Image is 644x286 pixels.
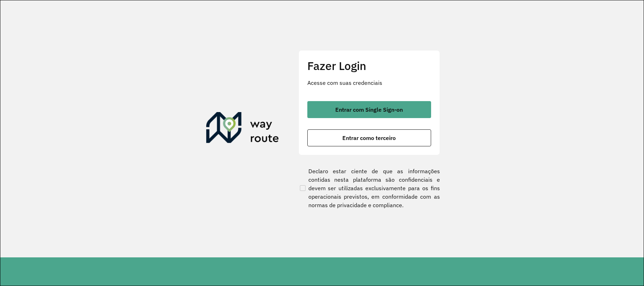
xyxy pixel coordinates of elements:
[307,78,431,87] p: Acesse com suas credenciais
[342,135,396,141] span: Entrar como terceiro
[298,167,440,209] label: Declaro estar ciente de que as informações contidas nesta plataforma são confidenciais e devem se...
[307,101,431,118] button: button
[206,112,279,146] img: Roteirizador AmbevTech
[307,129,431,146] button: button
[307,59,431,72] h2: Fazer Login
[335,107,403,112] span: Entrar com Single Sign-on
